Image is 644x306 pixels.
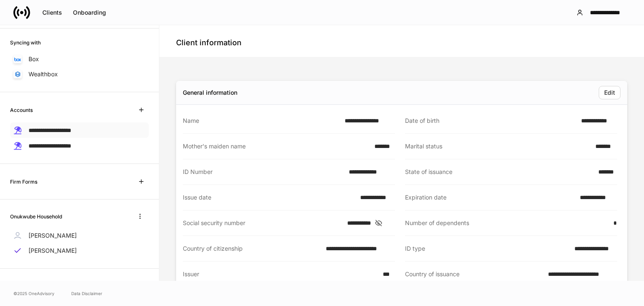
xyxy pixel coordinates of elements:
[42,10,62,16] div: Clients
[183,270,378,278] div: Issuer
[10,39,41,47] h6: Syncing with
[183,168,344,176] div: ID Number
[29,246,77,255] p: [PERSON_NAME]
[405,244,569,253] div: ID type
[29,55,39,63] p: Box
[10,106,33,114] h6: Accounts
[71,290,102,297] a: Data Disclaimer
[183,193,355,202] div: Issue date
[68,6,112,19] button: Onboarding
[405,193,575,202] div: Expiration date
[10,52,149,67] a: Box
[405,219,608,227] div: Number of dependents
[14,57,21,61] img: oYqM9ojoZLfzCHUefNbBcWHcyDPbQKagtYciMC8pFl3iZXy3dU33Uwy+706y+0q2uJ1ghNQf2OIHrSh50tUd9HaB5oMc62p0G...
[405,270,543,278] div: Country of issuance
[10,67,149,82] a: Wealthbox
[13,290,55,297] span: © 2025 OneAdvisory
[73,10,106,16] div: Onboarding
[29,70,58,78] p: Wealthbox
[183,219,342,227] div: Social security number
[405,117,576,125] div: Date of birth
[405,168,593,176] div: State of issuance
[10,178,37,186] h6: Firm Forms
[183,244,321,253] div: Country of citizenship
[183,88,237,97] div: General information
[37,6,68,19] button: Clients
[10,228,149,243] a: [PERSON_NAME]
[183,142,369,150] div: Mother's maiden name
[176,38,241,48] h4: Client information
[10,213,62,220] h6: Onukwube Household
[599,86,621,99] button: Edit
[29,231,77,240] p: [PERSON_NAME]
[405,142,590,150] div: Marital status
[604,90,615,96] div: Edit
[183,117,340,125] div: Name
[10,243,149,258] a: [PERSON_NAME]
